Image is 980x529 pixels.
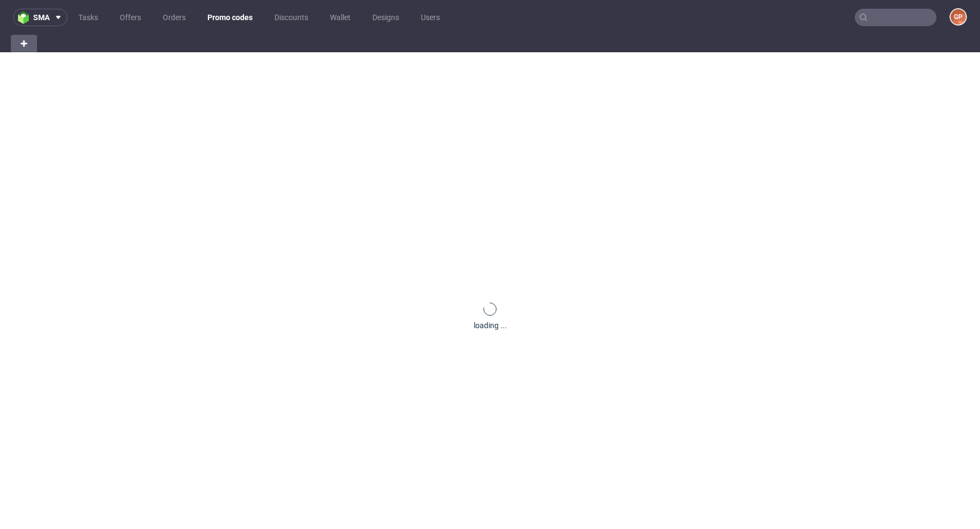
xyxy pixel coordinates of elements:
[366,9,406,26] a: Designs
[13,9,68,26] button: sma
[156,9,192,26] a: Orders
[18,11,33,24] img: logo
[951,9,966,24] figcaption: GP
[268,9,315,26] a: Discounts
[72,9,105,26] a: Tasks
[323,9,357,26] a: Wallet
[474,320,507,331] div: loading ...
[201,9,259,26] a: Promo codes
[414,9,446,26] a: Users
[113,9,148,26] a: Offers
[33,14,50,21] span: sma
